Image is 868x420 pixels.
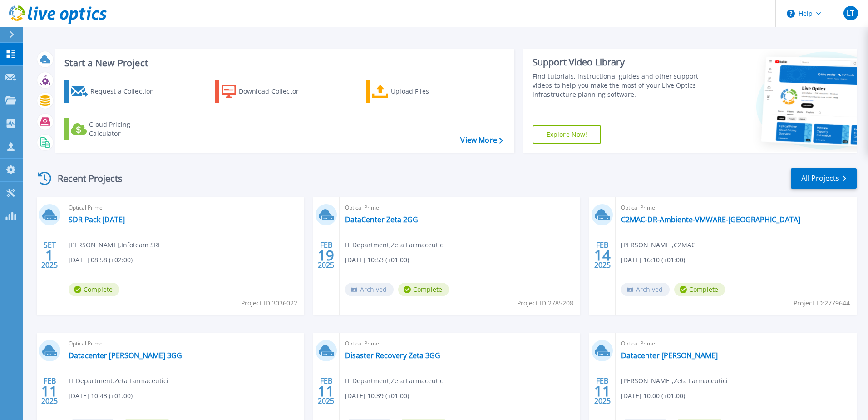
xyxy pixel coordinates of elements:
[69,255,133,265] span: [DATE] 08:58 (+02:00)
[621,255,685,265] span: [DATE] 16:10 (+01:00)
[847,10,854,17] span: LT
[241,298,297,308] span: Project ID: 3036022
[318,387,334,395] span: 11
[215,80,316,103] a: Download Collector
[345,351,440,360] a: Disaster Recovery Zeta 3GG
[366,80,467,103] a: Upload Files
[64,118,166,140] a: Cloud Pricing Calculator
[64,58,503,68] h3: Start a New Project
[69,240,161,250] span: [PERSON_NAME] , Infoteam SRL
[621,376,728,386] span: [PERSON_NAME] , Zeta Farmaceutici
[674,283,725,296] span: Complete
[69,203,299,213] span: Optical Prime
[594,251,611,259] span: 14
[317,375,335,408] div: FEB 2025
[345,203,575,213] span: Optical Prime
[318,251,334,259] span: 19
[621,283,670,296] span: Archived
[345,240,445,250] span: IT Department , Zeta Farmaceutici
[398,283,449,296] span: Complete
[69,215,125,224] a: SDR Pack [DATE]
[517,298,573,308] span: Project ID: 2785208
[621,240,695,250] span: [PERSON_NAME] , C2MAC
[345,215,418,224] a: DataCenter Zeta 2GG
[41,375,58,408] div: FEB 2025
[621,391,685,401] span: [DATE] 10:00 (+01:00)
[41,387,58,395] span: 11
[69,351,182,360] a: Datacenter [PERSON_NAME] 3GG
[345,283,394,296] span: Archived
[345,391,409,401] span: [DATE] 10:39 (+01:00)
[345,339,575,349] span: Optical Prime
[345,255,409,265] span: [DATE] 10:53 (+01:00)
[89,120,162,138] div: Cloud Pricing Calculator
[345,376,445,386] span: IT Department , Zeta Farmaceutici
[391,82,464,100] div: Upload Files
[621,215,800,224] a: C2MAC-DR-Ambiente-VMWARE-[GEOGRAPHIC_DATA]
[239,82,311,100] div: Download Collector
[45,251,54,259] span: 1
[317,239,335,272] div: FEB 2025
[533,125,602,144] a: Explore Now!
[69,283,119,296] span: Complete
[35,167,135,190] div: Recent Projects
[594,375,611,408] div: FEB 2025
[621,339,851,349] span: Optical Prime
[69,339,299,349] span: Optical Prime
[69,391,133,401] span: [DATE] 10:43 (+01:00)
[621,203,851,213] span: Optical Prime
[533,72,702,99] div: Find tutorials, instructional guides and other support videos to help you make the most of your L...
[594,239,611,272] div: FEB 2025
[794,298,850,308] span: Project ID: 2779644
[533,56,702,68] div: Support Video Library
[90,82,163,100] div: Request a Collection
[460,136,503,145] a: View More
[621,351,718,360] a: Datacenter [PERSON_NAME]
[594,387,611,395] span: 11
[64,80,166,103] a: Request a Collection
[69,376,168,386] span: IT Department , Zeta Farmaceutici
[41,239,58,272] div: SET 2025
[791,168,857,189] a: All Projects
